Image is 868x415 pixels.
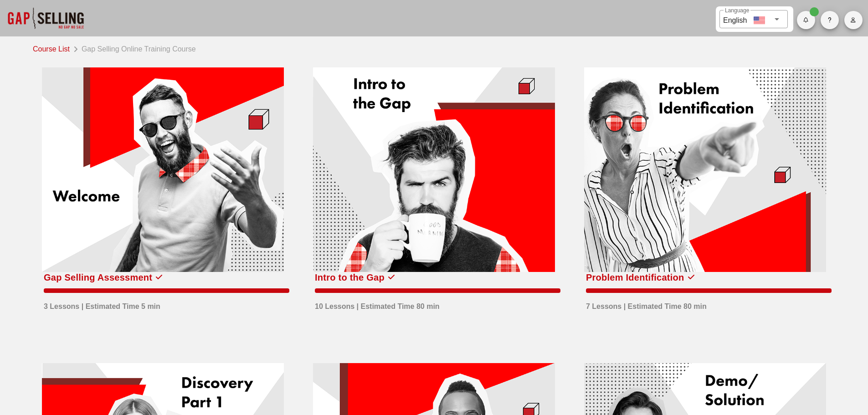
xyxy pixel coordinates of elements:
[810,7,819,16] span: Badge
[586,270,684,285] div: Problem Identification
[44,270,152,285] div: Gap Selling Assessment
[315,270,385,285] div: Intro to the Gap
[586,297,707,312] div: 7 Lessons | Estimated Time 80 min
[719,10,788,28] div: LanguageEnglish
[33,42,73,55] a: Course List
[44,297,160,312] div: 3 Lessons | Estimated Time 5 min
[315,297,440,312] div: 10 Lessons | Estimated Time 80 min
[78,42,196,55] div: Gap Selling Online Training Course
[723,13,747,26] div: English
[725,7,749,14] label: Language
